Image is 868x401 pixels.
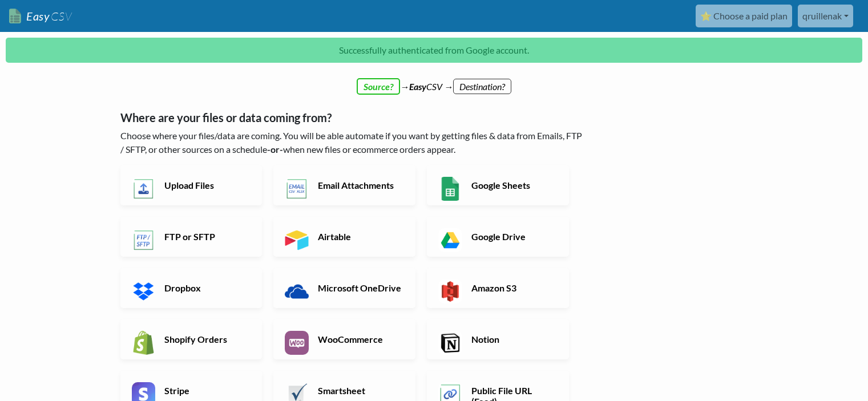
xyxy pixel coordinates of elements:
h6: Airtable [315,231,405,242]
h5: Where are your files or data coming from? [120,111,586,124]
a: ⭐ Choose a paid plan [696,5,792,27]
h6: Dropbox [162,282,251,293]
img: Upload Files App & API [132,177,156,201]
img: Amazon S3 App & API [438,280,462,303]
span: CSV [50,9,72,23]
h6: Email Attachments [315,180,405,191]
div: → CSV → [109,68,760,94]
img: Google Sheets App & API [438,177,462,201]
img: WooCommerce App & API [285,331,309,355]
img: Airtable App & API [285,228,309,252]
img: Notion App & API [438,331,462,355]
p: Choose where your files/data are coming. You will be able automate if you want by getting files &... [120,129,586,156]
h6: Amazon S3 [469,282,558,293]
img: FTP or SFTP App & API [132,228,156,252]
a: EasyCSV [9,5,72,28]
h6: Notion [469,334,558,345]
img: Dropbox App & API [132,280,156,303]
a: Shopify Orders [120,319,263,359]
b: -or- [267,144,283,155]
a: Amazon S3 [427,268,569,308]
a: FTP or SFTP [120,217,263,257]
h6: Google Sheets [469,180,558,191]
a: Microsoft OneDrive [273,268,415,308]
a: Upload Files [120,165,263,205]
a: WooCommerce [273,319,415,359]
img: Google Drive App & API [438,228,462,252]
h6: Stripe [162,385,251,396]
h6: Google Drive [469,231,558,242]
img: Shopify App & API [132,331,156,355]
a: qruillenak [798,5,853,27]
a: Airtable [273,217,415,257]
h6: FTP or SFTP [162,231,251,242]
a: Google Sheets [427,165,569,205]
a: Notion [427,319,569,359]
img: Email New CSV or XLSX File App & API [285,177,309,201]
h6: Shopify Orders [162,334,251,345]
p: Successfully authenticated from Google account. [6,38,862,63]
a: Google Drive [427,217,569,257]
a: Email Attachments [273,165,415,205]
h6: Upload Files [162,180,251,191]
h6: Microsoft OneDrive [315,282,405,293]
img: Microsoft OneDrive App & API [285,280,309,303]
h6: WooCommerce [315,334,405,345]
a: Dropbox [120,268,263,308]
h6: Smartsheet [315,385,405,396]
